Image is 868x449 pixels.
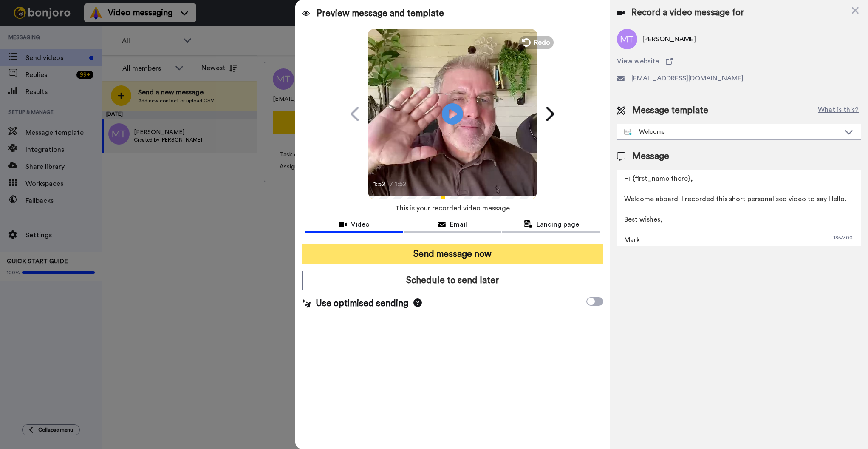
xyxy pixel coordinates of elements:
[617,56,861,66] a: View website
[395,179,410,189] span: 1:52
[617,56,659,66] span: View website
[537,219,579,230] span: Landing page
[302,271,604,290] button: Schedule to send later
[316,297,408,310] span: Use optimised sending
[632,150,669,163] span: Message
[815,104,861,117] button: What is this?
[624,129,632,136] img: nextgen-template.svg
[395,199,510,218] span: This is your recorded video message
[617,170,861,246] textarea: Hi {first_name|there}, Welcome aboard! I recorded this short personalised video to say Hello. Bes...
[624,128,840,136] div: Welcome
[632,104,708,117] span: Message template
[302,244,604,264] button: Send message now
[450,219,467,230] span: Email
[373,179,388,189] span: 1:52
[351,219,370,230] span: Video
[390,179,393,189] span: /
[631,73,744,83] span: [EMAIL_ADDRESS][DOMAIN_NAME]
